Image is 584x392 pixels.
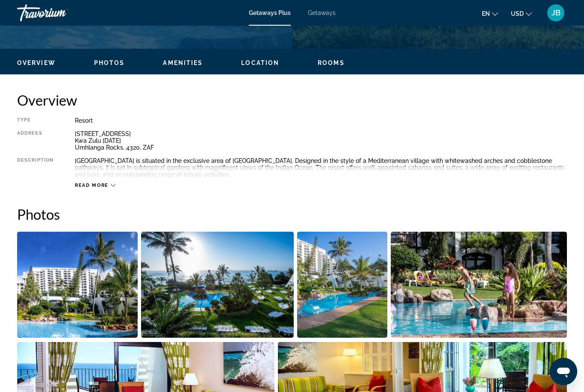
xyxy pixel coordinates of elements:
a: Getaways Plus [249,9,291,16]
button: Read more [75,182,115,189]
a: Getaways [308,9,336,16]
button: Open full-screen image slider [17,231,138,338]
span: Rooms [318,59,345,66]
iframe: Button to launch messaging window [550,358,577,385]
button: Change currency [511,7,532,20]
div: Description [17,157,53,178]
span: en [482,10,490,17]
button: Location [241,59,279,67]
h2: Photos [17,206,567,223]
button: Open full-screen image slider [391,231,567,338]
div: Type [17,117,53,124]
button: Rooms [318,59,345,67]
button: Overview [17,59,56,67]
div: Resort [75,117,567,124]
span: Photos [94,59,125,66]
button: Open full-screen image slider [297,231,388,338]
div: [GEOGRAPHIC_DATA] is situated in the exclusive area of [GEOGRAPHIC_DATA]. Designed in the style o... [75,157,567,178]
button: Amenities [163,59,203,67]
a: Travorium [17,2,103,24]
span: Location [241,59,279,66]
button: Photos [94,59,125,67]
button: Open full-screen image slider [141,231,294,338]
div: [STREET_ADDRESS] Kwa Zulu [DATE] Umhlanga Rocks, 4320, ZAF [75,130,567,151]
button: User Menu [545,4,567,22]
div: Address [17,130,53,151]
h2: Overview [17,91,567,109]
span: Amenities [163,59,203,66]
span: JB [552,9,560,17]
button: Change language [482,7,498,20]
span: Read more [75,183,109,188]
span: USD [511,10,524,17]
span: Overview [17,59,56,66]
